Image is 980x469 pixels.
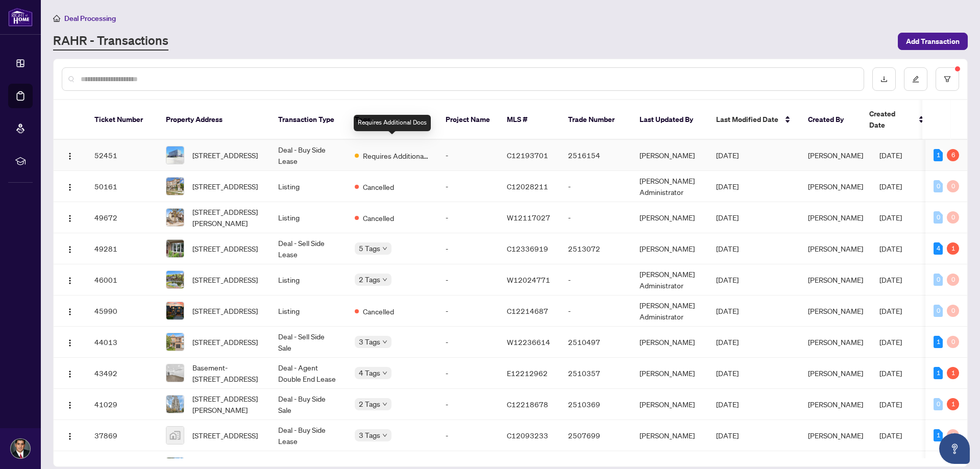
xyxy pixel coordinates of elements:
[166,271,184,288] img: thumbnail-img
[359,429,380,441] span: 3 Tags
[66,183,74,191] img: Logo
[66,401,74,409] img: Logo
[716,337,739,347] span: [DATE]
[62,427,78,443] button: Logo
[192,393,262,415] span: [STREET_ADDRESS][PERSON_NAME]
[62,271,78,288] button: Logo
[270,389,347,420] td: Deal - Buy Side Sale
[270,264,347,295] td: Listing
[437,389,499,420] td: -
[934,429,943,441] div: 1
[808,182,863,191] span: [PERSON_NAME]
[192,206,262,229] span: [STREET_ADDRESS][PERSON_NAME]
[86,327,158,358] td: 44013
[270,295,347,327] td: Listing
[934,242,943,255] div: 4
[270,233,347,264] td: Deal - Sell Side Lease
[437,233,499,264] td: -
[363,306,394,317] span: Cancelled
[363,181,394,192] span: Cancelled
[800,100,861,140] th: Created By
[192,362,262,384] span: Basement-[STREET_ADDRESS]
[66,339,74,347] img: Logo
[808,244,863,253] span: [PERSON_NAME]
[192,336,258,348] span: [STREET_ADDRESS]
[86,264,158,295] td: 46001
[270,358,347,389] td: Deal - Agent Double End Lease
[716,275,739,284] span: [DATE]
[808,431,863,440] span: [PERSON_NAME]
[934,274,943,286] div: 0
[507,431,548,440] span: C12093233
[359,274,380,285] span: 2 Tags
[560,140,631,171] td: 2516154
[437,264,499,295] td: -
[359,336,380,348] span: 3 Tags
[560,233,631,264] td: 2513072
[879,275,902,284] span: [DATE]
[66,308,74,316] img: Logo
[270,100,347,140] th: Transaction Type
[62,396,78,412] button: Logo
[437,171,499,202] td: -
[66,370,74,378] img: Logo
[166,178,184,195] img: thumbnail-img
[716,368,739,378] span: [DATE]
[631,202,708,233] td: [PERSON_NAME]
[879,400,902,409] span: [DATE]
[934,180,943,192] div: 0
[716,151,739,160] span: [DATE]
[192,181,258,192] span: [STREET_ADDRESS]
[716,182,739,191] span: [DATE]
[716,213,739,222] span: [DATE]
[947,336,959,348] div: 0
[560,264,631,295] td: -
[270,140,347,171] td: Deal - Buy Side Lease
[347,100,437,140] th: Tags
[62,178,78,194] button: Logo
[382,246,387,251] span: down
[631,140,708,171] td: [PERSON_NAME]
[354,115,431,131] div: Requires Additional Docs
[631,420,708,451] td: [PERSON_NAME]
[66,152,74,160] img: Logo
[560,327,631,358] td: 2510497
[708,100,800,140] th: Last Modified Date
[270,327,347,358] td: Deal - Sell Side Sale
[86,171,158,202] td: 50161
[631,171,708,202] td: [PERSON_NAME] Administrator
[898,33,968,50] button: Add Transaction
[166,240,184,257] img: thumbnail-img
[560,295,631,327] td: -
[880,76,888,83] span: download
[716,431,739,440] span: [DATE]
[947,398,959,410] div: 1
[86,358,158,389] td: 43492
[947,274,959,286] div: 0
[64,14,116,23] span: Deal Processing
[936,67,959,91] button: filter
[947,367,959,379] div: 1
[66,277,74,285] img: Logo
[716,400,739,409] span: [DATE]
[359,367,380,379] span: 4 Tags
[560,202,631,233] td: -
[62,303,78,319] button: Logo
[363,150,429,161] span: Requires Additional Docs
[437,295,499,327] td: -
[934,305,943,317] div: 0
[62,209,78,226] button: Logo
[861,100,933,140] th: Created Date
[8,8,33,27] img: logo
[499,100,560,140] th: MLS #
[363,212,394,224] span: Cancelled
[507,368,548,378] span: E12212962
[716,114,778,125] span: Last Modified Date
[192,150,258,161] span: [STREET_ADDRESS]
[934,398,943,410] div: 0
[382,371,387,376] span: down
[86,233,158,264] td: 49281
[382,402,387,407] span: down
[270,202,347,233] td: Listing
[166,302,184,319] img: thumbnail-img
